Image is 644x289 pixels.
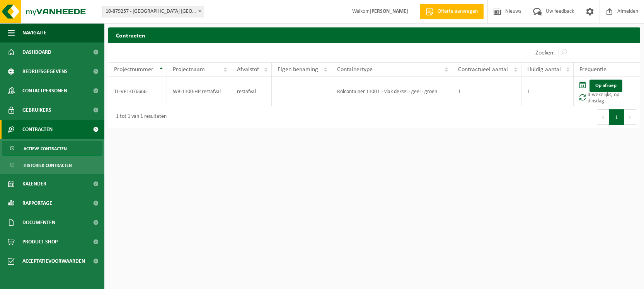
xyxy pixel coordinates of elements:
[337,66,373,73] span: Containertype
[278,66,318,73] span: Eigen benaming
[458,66,508,73] span: Contractueel aantal
[22,23,46,42] span: Navigatie
[22,120,53,139] span: Contracten
[167,77,231,106] td: WB-1100-HP restafval
[527,66,561,73] span: Huidig aantal
[331,77,452,106] td: Rolcontainer 1100 L - vlak deksel - geel - groen
[521,77,574,106] td: 1
[102,6,204,17] span: 10-879257 - ELVAPARTS NV - NAZARETH
[24,158,72,173] span: Historiek contracten
[574,77,640,106] td: 4-wekelijks, op dinsdag
[436,8,480,15] span: Offerte aanvragen
[237,66,259,73] span: Afvalstof
[22,213,55,232] span: Documenten
[24,141,67,156] span: Actieve contracten
[22,81,67,100] span: Contactpersonen
[114,66,153,73] span: Projectnummer
[579,66,607,73] span: Frequentie
[2,141,102,156] a: Actieve contracten
[420,4,484,19] a: Offerte aanvragen
[2,158,102,172] a: Historiek contracten
[22,62,68,81] span: Bedrijfsgegevens
[22,232,58,252] span: Product Shop
[102,6,204,17] span: 10-879257 - ELVAPARTS NV - NAZARETH
[624,109,636,125] button: Next
[589,80,622,92] a: Op afroep
[108,77,167,106] td: TL-VEL-076666
[535,50,555,56] label: Zoeken:
[452,77,521,106] td: 1
[22,42,51,62] span: Dashboard
[22,174,46,194] span: Kalender
[173,66,205,73] span: Projectnaam
[22,194,52,213] span: Rapportage
[108,27,640,42] h2: Contracten
[370,8,408,14] strong: [PERSON_NAME]
[22,252,85,271] span: Acceptatievoorwaarden
[609,109,624,125] button: 1
[112,110,167,124] div: 1 tot 1 van 1 resultaten
[597,109,609,125] button: Previous
[22,100,51,120] span: Gebruikers
[231,77,272,106] td: restafval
